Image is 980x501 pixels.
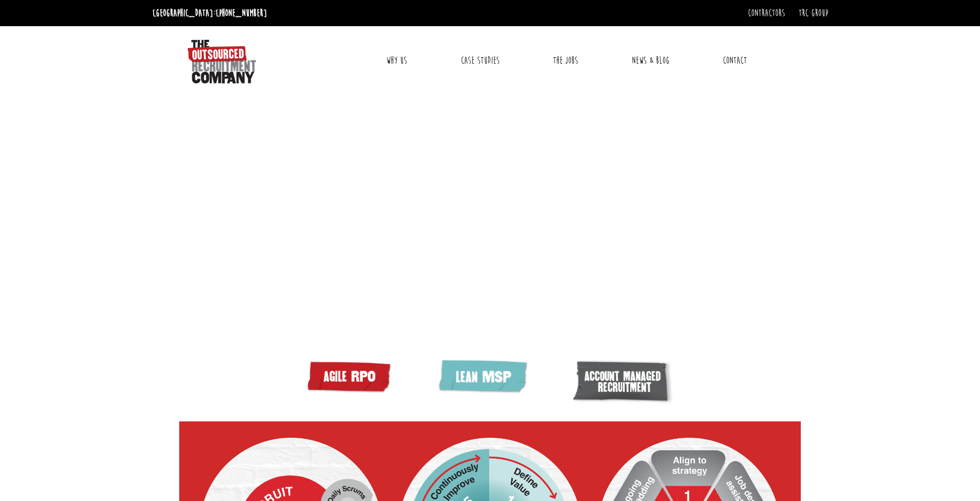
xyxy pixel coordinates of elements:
[545,47,586,74] a: The Jobs
[378,47,415,74] a: Why Us
[799,7,828,19] a: TRC Group
[572,359,675,406] img: Account managed recruitment
[216,7,267,19] a: [PHONE_NUMBER]
[305,359,397,395] img: Agile RPO
[453,47,508,74] a: Case Studies
[748,7,785,19] a: Contractors
[187,40,256,83] img: The Outsourced Recruitment Company
[435,359,533,396] img: lean MSP
[715,47,755,74] a: Contact
[150,4,270,22] li: [GEOGRAPHIC_DATA]:
[624,47,678,74] a: News & Blog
